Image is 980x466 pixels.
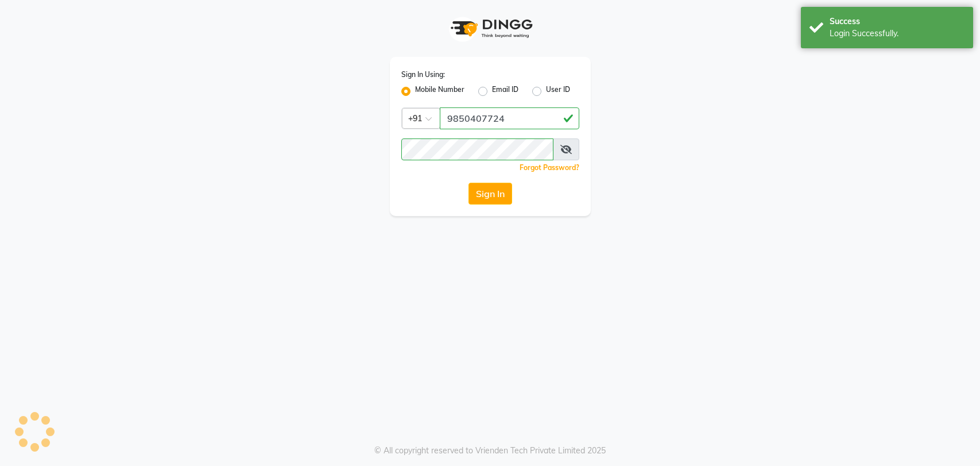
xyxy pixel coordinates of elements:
img: logo1.svg [444,11,536,45]
label: Email ID [492,84,518,98]
div: Login Successfully. [830,28,964,40]
label: Mobile Number [415,84,464,98]
a: Forgot Password? [520,163,579,172]
input: Username [440,107,579,129]
input: Username [401,138,553,160]
label: User ID [546,84,570,98]
button: Sign In [468,183,512,205]
label: Sign In Using: [401,70,445,80]
div: Success [830,16,964,28]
